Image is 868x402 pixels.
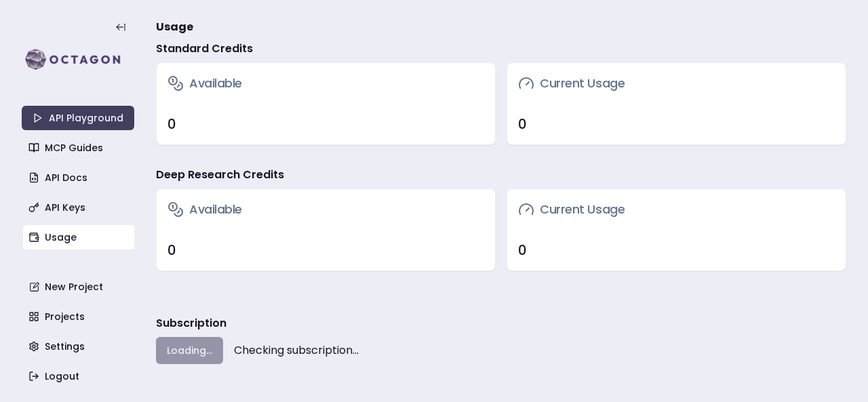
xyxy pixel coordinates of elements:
[167,74,242,93] h3: Available
[23,334,136,359] a: Settings
[23,275,136,299] a: New Project
[23,136,136,160] a: MCP Guides
[518,200,625,219] h3: Current Usage
[156,41,253,57] h4: Standard Credits
[167,241,484,260] div: 0
[234,342,359,359] span: Checking subscription...
[23,225,136,249] a: Usage
[23,165,136,190] a: API Docs
[23,364,136,388] a: Logout
[518,115,835,134] div: 0
[23,195,136,220] a: API Keys
[518,74,625,93] h3: Current Usage
[156,315,226,331] h3: Subscription
[156,167,284,183] h4: Deep Research Credits
[22,106,134,130] a: API Playground
[167,200,242,219] h3: Available
[22,46,134,73] img: logo-rect-yK7x_WSZ.svg
[167,115,484,134] div: 0
[518,241,835,260] div: 0
[23,304,136,329] a: Projects
[156,19,193,35] span: Usage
